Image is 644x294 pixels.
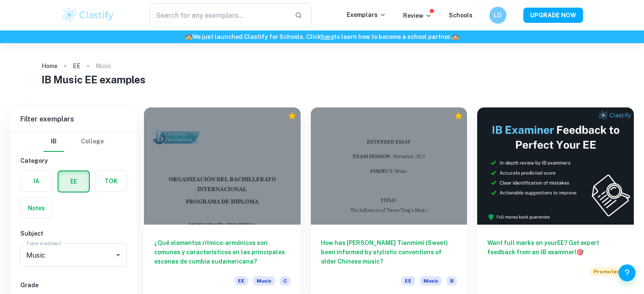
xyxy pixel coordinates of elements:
[401,276,415,286] span: EE
[235,276,248,286] span: EE
[20,280,127,290] h6: Grade
[487,238,624,257] h6: Want full marks on your EE ? Get expert feedback from an IB examiner!
[73,60,80,72] a: EE
[21,198,52,218] button: Notes
[523,8,583,23] button: UPGRADE NOW
[96,61,112,71] p: Music
[447,276,457,286] span: B
[20,229,127,238] h6: Subject
[58,171,89,192] button: EE
[61,7,115,24] img: Clastify logo
[20,156,127,165] h6: Category
[619,264,636,281] button: Help and Feedback
[321,238,457,266] h6: How has [PERSON_NAME] Tianmimi (Sweet) been informed by stylistic conventions of older Chinese mu...
[493,11,503,20] h6: LO
[185,33,192,40] span: 🏫
[347,10,386,19] p: Exemplars
[253,276,275,286] span: Music
[576,249,583,256] span: 🎯
[452,33,459,40] span: 🏫
[44,132,104,152] div: Filter type choice
[41,60,58,72] a: Home
[321,33,334,40] a: here
[454,112,463,120] div: Premium
[280,276,290,286] span: C
[489,7,506,24] button: LO
[150,3,288,27] input: Search for any exemplars...
[403,11,432,20] p: Review
[26,239,61,247] label: Type a subject
[154,238,290,266] h6: ¿Qué elementos rítmico-armónicos son comunes y característicos en las principales escenas de cumb...
[81,132,104,152] button: College
[112,249,124,261] button: Open
[21,171,52,191] button: IA
[10,107,137,131] h6: Filter exemplars
[590,267,624,276] span: Promoted
[2,32,642,41] h6: We just launched Clastify for Schools. Click to learn how to become a school partner.
[288,112,296,120] div: Premium
[41,72,603,87] h1: IB Music EE examples
[95,171,127,191] button: TOK
[477,107,634,225] img: Thumbnail
[44,132,64,152] button: IB
[449,12,473,19] a: Schools
[420,276,442,286] span: Music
